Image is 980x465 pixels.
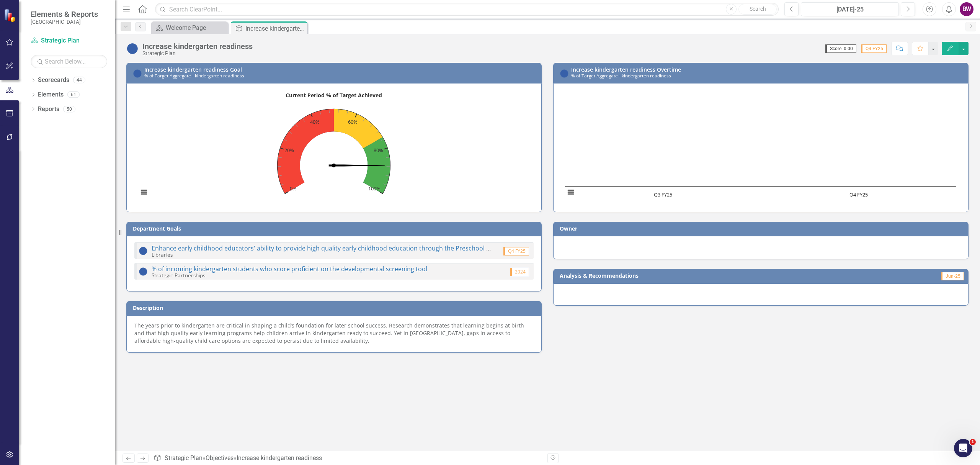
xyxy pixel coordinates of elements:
[374,147,383,154] text: 80%
[144,66,242,73] a: Increase kindergarten readiness Goal
[139,246,148,255] img: No Information
[560,226,965,231] h3: Owner
[134,322,534,345] p: The years prior to kindergarten are critical in shaping a child’s foundation for later school suc...
[960,2,973,16] button: BW
[134,89,534,204] div: Current Period % of Target Achieved. Highcharts interactive chart.
[139,267,148,276] img: No Information
[152,244,558,252] a: Enhance early childhood educators' ability to provide high quality early childhood education thro...
[38,76,69,85] a: Scorecards
[153,23,226,33] a: Welcome Page
[368,185,381,192] text: 100%
[310,118,320,125] text: 40%
[565,187,576,198] button: View chart menu, Chart
[849,191,868,198] text: Q4 FY25
[738,4,777,15] button: Search
[73,77,85,84] div: 44
[31,36,107,45] a: Strategic Plan
[510,268,529,276] span: 2024
[133,69,142,78] img: No Information
[133,226,538,231] h3: Department Goals
[286,92,382,99] text: Current Period % of Target Achieved
[245,24,305,33] div: Increase kindergarten readiness
[284,147,294,154] text: 20%
[142,51,253,56] div: Strategic Plan
[329,164,385,166] path: No value. % of Target Aggregation.
[571,66,681,73] a: Increase kindergarten readiness Overtime
[941,272,964,280] span: Jun-25
[31,55,107,68] input: Search Below...
[126,43,139,55] img: No Information
[825,44,856,53] span: Score: 0.00
[38,105,59,114] a: Reports
[166,23,226,33] div: Welcome Page
[561,89,960,204] svg: Interactive chart
[142,42,253,51] div: Increase kindergarten readiness
[571,72,671,79] small: % of Target Aggregate - kindergarten readiness
[750,6,766,12] span: Search
[954,439,972,457] iframe: Intercom live chat
[206,454,234,462] a: Objectives
[4,8,17,22] img: ClearPoint Strategy
[155,3,779,16] input: Search ClearPoint...
[290,185,297,192] text: 0%
[970,439,976,445] span: 1
[861,44,887,53] span: Q4 FY25
[801,2,899,16] button: [DATE]-25
[133,305,538,311] h3: Description
[804,5,896,14] div: [DATE]-25
[63,106,75,112] div: 50
[134,89,533,204] svg: Interactive chart
[144,72,244,79] small: % of Target Aggregate - kindergarten readiness
[152,272,205,279] small: Strategic Partnerships
[348,118,358,125] text: 60%
[503,247,529,255] span: Q4 FY25
[561,89,960,204] div: Chart. Highcharts interactive chart.
[67,92,80,98] div: 61
[560,273,871,278] h3: Analysis & Recommendations
[31,10,98,19] span: Elements & Reports
[654,191,672,198] text: Q3 FY25
[154,454,542,463] div: » »
[237,454,322,462] div: Increase kindergarten readiness
[139,187,149,198] button: View chart menu, Current Period % of Target Achieved
[38,90,64,99] a: Elements
[560,69,569,78] img: No Information
[152,265,427,273] a: % of incoming kindergarten students who score proficient on the developmental screening tool
[152,251,173,258] small: Libraries
[31,19,98,25] small: [GEOGRAPHIC_DATA]
[165,454,203,462] a: Strategic Plan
